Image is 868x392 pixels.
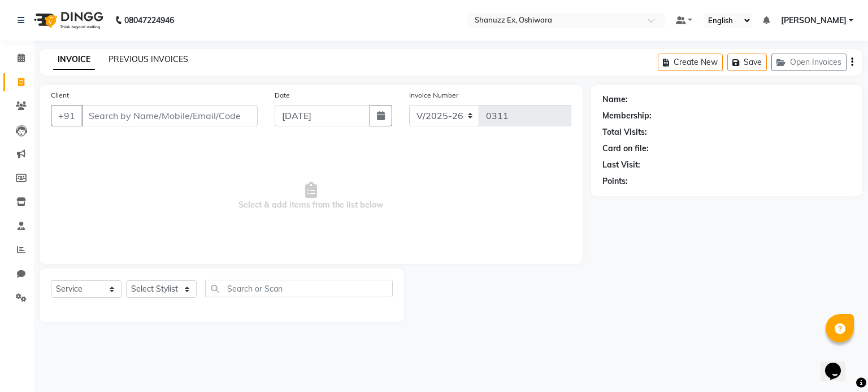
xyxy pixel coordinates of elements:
[29,5,106,36] img: logo
[51,105,83,126] button: +91
[602,143,649,155] div: Card on file:
[108,54,188,64] a: PREVIOUS INVOICES
[602,110,652,122] div: Membership:
[658,54,723,71] button: Create New
[275,90,290,100] label: Date
[821,347,857,381] iframe: chat widget
[81,105,258,126] input: Search by Name/Mobile/Email/Code
[53,50,95,70] a: INVOICE
[771,54,847,71] button: Open Invoices
[205,280,393,297] input: Search or Scan
[602,126,647,138] div: Total Visits:
[409,90,458,100] label: Invoice Number
[51,140,571,253] span: Select & add items from the list below
[602,175,628,187] div: Points:
[602,159,640,171] div: Last Visit:
[727,54,767,71] button: Save
[781,15,847,27] span: [PERSON_NAME]
[124,5,174,36] b: 08047224946
[51,90,69,100] label: Client
[602,94,628,105] div: Name:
